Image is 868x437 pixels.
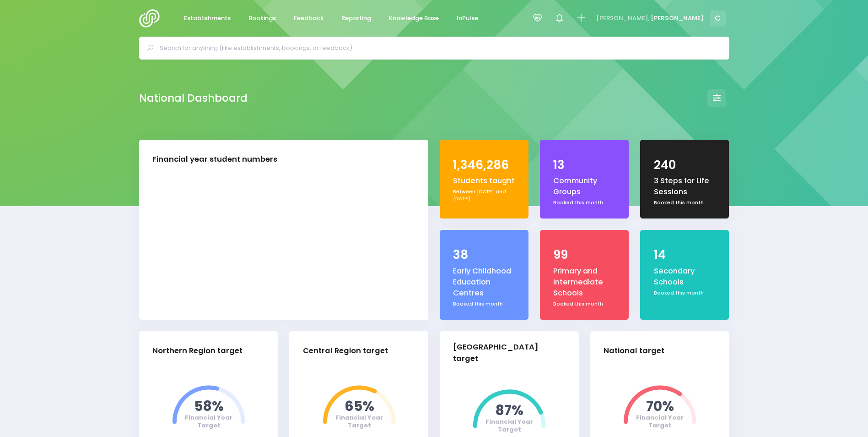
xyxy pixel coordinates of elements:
img: Logo [139,9,165,27]
span: Knowledge Base [389,14,439,23]
span: Establishments [184,14,231,23]
a: Bookings [241,10,284,27]
div: Booked this month [553,199,615,207]
div: Students taught [453,175,515,186]
div: 1,346,286 [453,156,515,174]
span: Bookings [248,14,276,23]
div: 14 [654,246,716,264]
span: InPulse [457,14,478,23]
div: Central Region target [303,345,388,357]
div: Financial year student numbers [152,154,277,165]
a: InPulse [449,10,486,27]
a: Feedback [286,10,331,27]
div: Early Childhood Education Centres [453,266,515,299]
div: Booked this month [553,300,615,308]
a: Establishments [177,10,238,27]
div: Northern Region target [152,345,243,357]
span: C [710,11,726,27]
div: Community Groups [553,175,615,198]
span: Feedback [294,14,323,23]
div: Between [DATE] and [DATE] [453,188,515,202]
div: 240 [654,156,716,174]
input: Search for anything (like establishments, bookings, or feedback) [160,41,717,55]
div: 3 Steps for Life Sessions [654,175,716,198]
span: [PERSON_NAME] [651,14,704,23]
div: [GEOGRAPHIC_DATA] target [453,342,558,365]
div: 13 [553,156,615,174]
a: Knowledge Base [382,10,447,27]
div: Primary and Intermediate Schools [553,266,615,299]
h2: National Dashboard [139,92,248,104]
div: Booked this month [654,290,716,297]
a: Reporting [334,10,379,27]
div: Secondary Schools [654,266,716,288]
div: 38 [453,246,515,264]
div: Booked this month [654,199,716,207]
div: 99 [553,246,615,264]
span: Reporting [341,14,371,23]
div: Booked this month [453,300,515,308]
div: National target [604,345,664,357]
span: [PERSON_NAME], [596,14,649,23]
